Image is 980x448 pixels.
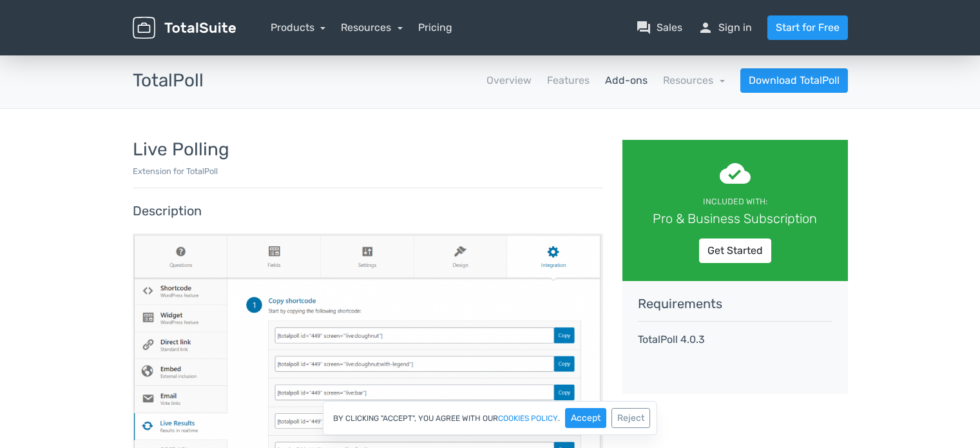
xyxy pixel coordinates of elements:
[638,297,832,311] h5: Requirements
[638,332,832,347] p: TotalPoll 4.0.3
[486,73,532,88] a: Overview
[133,71,204,91] h3: TotalPoll
[767,15,848,40] a: Start for Free
[133,165,603,177] p: Extension for TotalPoll
[720,158,751,189] span: cloud_done
[271,21,326,34] a: Products
[323,401,657,435] div: By clicking "Accept", you agree with our .
[636,20,651,35] span: question_answer
[133,140,603,160] h3: Live Polling
[341,21,403,34] a: Resources
[698,20,752,35] a: personSign in
[605,73,648,88] a: Add-ons
[565,408,606,428] button: Accept
[133,17,236,39] img: TotalSuite for WordPress
[703,197,767,206] small: Included with:
[547,73,590,88] a: Features
[663,74,725,86] a: Resources
[640,209,830,228] div: Pro & Business Subscription
[611,408,650,428] button: Reject
[133,204,603,218] h5: Description
[698,20,713,35] span: person
[498,414,558,422] a: cookies policy
[740,68,848,93] a: Download TotalPoll
[636,20,682,35] a: question_answerSales
[418,20,452,35] a: Pricing
[699,239,771,263] a: Get Started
